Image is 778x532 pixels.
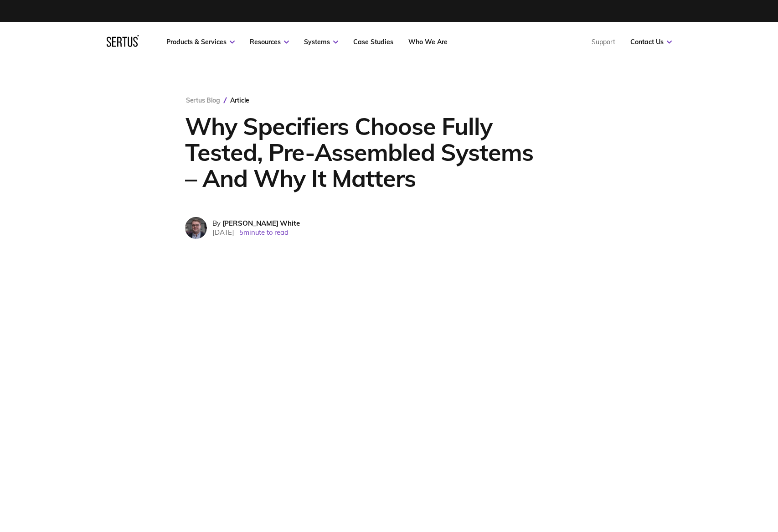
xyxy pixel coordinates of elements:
[186,96,220,104] a: Sertus Blog
[304,38,338,46] a: Systems
[185,113,534,191] h1: Why Specifiers Choose Fully Tested, Pre-Assembled Systems – And Why It Matters
[212,219,300,227] div: By
[250,38,289,46] a: Resources
[212,228,234,237] span: [DATE]
[592,38,615,46] a: Support
[239,228,289,237] span: 5 minute to read
[166,38,235,46] a: Products & Services
[353,38,393,46] a: Case Studies
[222,219,300,227] span: [PERSON_NAME] White
[630,38,672,46] a: Contact Us
[408,38,448,46] a: Who We Are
